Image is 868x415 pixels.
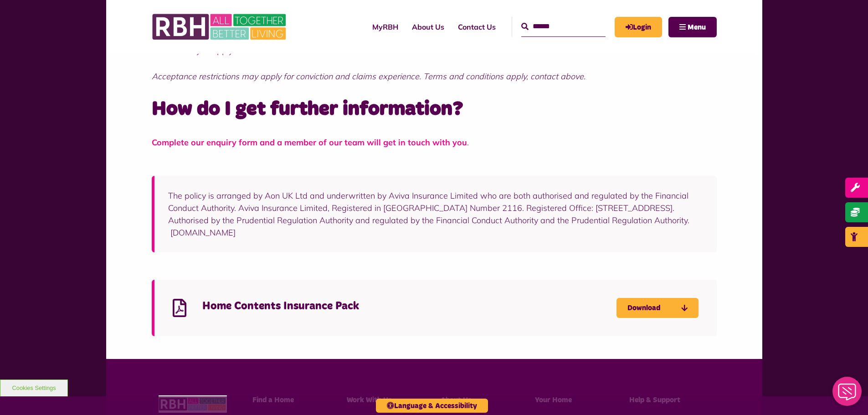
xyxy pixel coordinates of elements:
strong: How do I get further information? [152,99,463,119]
a: MyRBH [365,15,405,39]
iframe: Netcall Web Assistant for live chat [827,374,868,415]
h4: Home Contents Insurance Pack [202,299,616,313]
p: . [152,136,717,149]
a: About Us [405,15,451,39]
button: Navigation [668,17,717,37]
a: MyRBH [615,17,662,37]
em: Acceptance restrictions may apply for conviction and claims experience. Terms and conditions appl... [152,71,586,82]
a: Contact Us [451,15,503,39]
img: RBH [152,9,288,45]
p: The policy is arranged by Aon UK Ltd and underwritten by Aviva Insurance Limited who are both aut... [168,190,703,239]
span: Menu [688,24,706,31]
button: Language & Accessibility [376,399,488,413]
a: Download Home Contents Insurance Pack - open in a new tab [616,298,699,318]
img: RBH [159,395,227,413]
a: Complete our enquiry form and a member of our team will get in touch with you - open in a new tab [152,137,467,148]
input: Search [521,17,606,36]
